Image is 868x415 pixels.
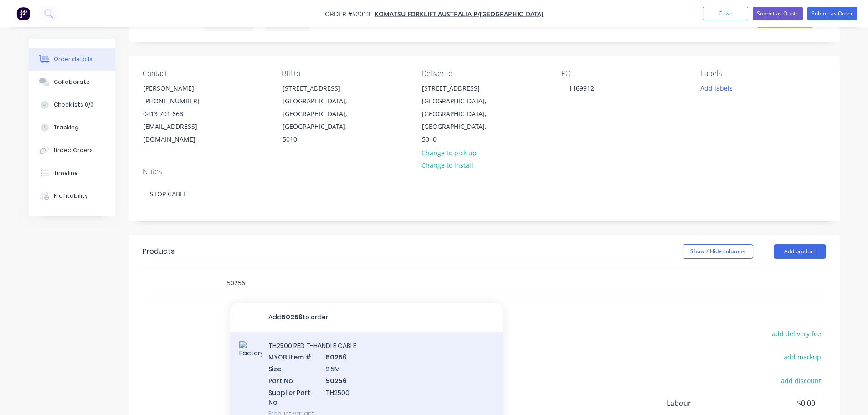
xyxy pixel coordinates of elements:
div: Deliver to [421,69,546,78]
div: [STREET_ADDRESS] [422,82,498,95]
button: Add labels [696,82,738,94]
span: Labour [667,398,748,409]
button: Submit as Order [807,7,857,20]
div: PO [561,69,686,78]
div: Tracking [54,123,79,132]
div: [STREET_ADDRESS] [282,82,358,95]
button: Close [703,7,748,20]
img: Factory [16,7,30,20]
div: [GEOGRAPHIC_DATA], [GEOGRAPHIC_DATA], [GEOGRAPHIC_DATA], 5010 [422,95,498,146]
button: Profitability [29,184,115,207]
div: Contact [143,69,267,78]
span: Order #52013 - [325,10,375,18]
button: Collaborate [29,71,115,93]
button: Submit as Quote [753,7,803,20]
button: Change to pick up [416,146,481,159]
div: [STREET_ADDRESS][GEOGRAPHIC_DATA], [GEOGRAPHIC_DATA], [GEOGRAPHIC_DATA], 5010 [414,82,505,146]
div: Checklists 0/0 [54,101,94,109]
div: 0413 701 668 [143,108,219,120]
div: Collaborate [54,78,90,86]
div: [GEOGRAPHIC_DATA], [GEOGRAPHIC_DATA], [GEOGRAPHIC_DATA], 5010 [282,95,358,146]
button: Add50256to order [230,303,503,332]
button: Checklists 0/0 [29,93,115,116]
button: Order details [29,48,115,71]
div: [PERSON_NAME][PHONE_NUMBER]0413 701 668[EMAIL_ADDRESS][DOMAIN_NAME] [135,82,226,146]
div: Products [143,246,175,257]
div: Profitability [54,192,88,200]
div: Order details [54,55,92,63]
div: [PERSON_NAME] [143,82,219,95]
div: Notes [143,167,826,176]
button: Change to install [416,159,478,171]
a: KOMATSU FORKLIFT AUSTRALIA P/[GEOGRAPHIC_DATA] [375,10,544,18]
button: Add product [774,244,826,259]
div: 1169912 [561,82,601,95]
div: STOP CABLE [143,180,826,208]
button: add delivery fee [767,328,826,340]
input: Start typing to add a product... [226,274,409,292]
div: Bill to [282,69,407,78]
div: [STREET_ADDRESS][GEOGRAPHIC_DATA], [GEOGRAPHIC_DATA], [GEOGRAPHIC_DATA], 5010 [275,82,366,146]
button: Tracking [29,116,115,139]
button: Timeline [29,162,115,184]
span: $0.00 [747,398,815,409]
div: Timeline [54,169,78,177]
div: Linked Orders [54,146,93,154]
button: add markup [779,351,826,363]
div: Labels [701,69,826,78]
button: add discount [776,374,826,386]
div: [EMAIL_ADDRESS][DOMAIN_NAME] [143,120,219,146]
div: [PHONE_NUMBER] [143,95,219,108]
button: Linked Orders [29,139,115,162]
button: Show / Hide columns [683,244,753,259]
